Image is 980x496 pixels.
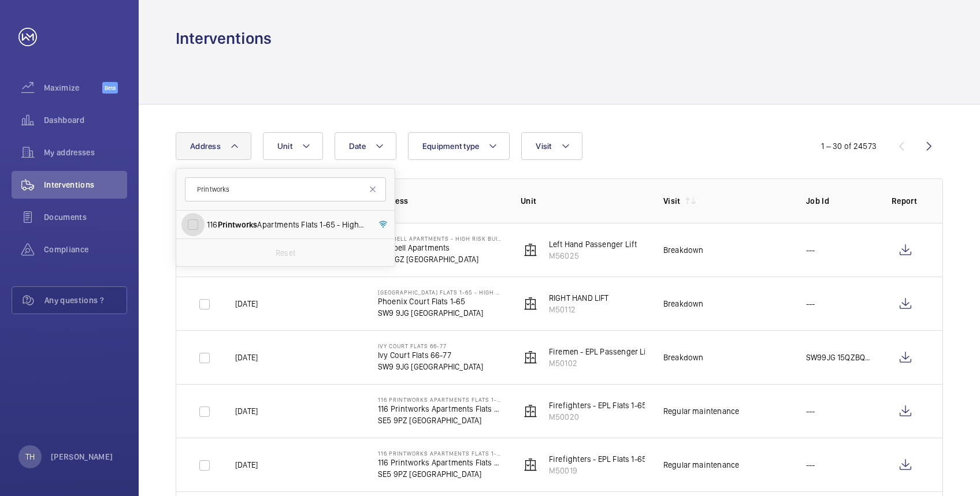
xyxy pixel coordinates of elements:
[806,352,873,363] p: SW99JG 15QZBQ1/VC
[44,244,127,255] span: Compliance
[378,396,502,403] p: 116 Printworks Apartments Flats 1-65 - High Risk Building
[378,457,502,468] p: 116 Printworks Apartments Flats 1-65
[524,297,537,311] img: elevator.svg
[549,411,665,423] p: M50020
[378,307,502,319] p: SW9 9JG [GEOGRAPHIC_DATA]
[235,405,258,417] p: [DATE]
[51,451,113,463] p: [PERSON_NAME]
[549,292,609,304] p: RIGHT HAND LIFT
[549,357,693,369] p: M50102
[549,465,663,476] p: M50019
[378,468,502,480] p: SE5 9PZ [GEOGRAPHIC_DATA]
[806,405,815,417] p: ---
[806,459,815,471] p: ---
[663,298,704,309] div: Breakdown
[378,289,502,296] p: [GEOGRAPHIC_DATA] Flats 1-65 - High Risk Building
[806,298,815,309] p: ---
[235,298,258,309] p: [DATE]
[102,82,118,94] span: Beta
[44,179,127,191] span: Interventions
[378,361,484,372] p: SW9 9JG [GEOGRAPHIC_DATA]
[378,450,502,457] p: 116 Printworks Apartments Flats 1-65 - High Risk Building
[263,132,323,160] button: Unit
[549,238,637,250] p: Left Hand Passenger Lift
[218,220,258,229] span: Printworks
[806,195,873,207] p: Job Id
[44,82,102,94] span: Maximize
[235,352,258,363] p: [DATE]
[549,250,637,262] p: M56025
[207,219,366,230] span: 116 Apartments Flats 1-65 - High Risk Building - 116 [STREET_ADDRESS]
[378,242,502,253] p: Bluebell Apartments
[524,404,537,418] img: elevator.svg
[44,211,127,223] span: Documents
[335,132,396,160] button: Date
[663,244,704,256] div: Breakdown
[277,141,292,151] span: Unit
[349,141,366,151] span: Date
[378,415,502,426] p: SE5 9PZ [GEOGRAPHIC_DATA]
[276,247,295,259] p: Reset
[549,346,693,357] p: Firemen - EPL Passenger Lift Flats 66-77
[663,352,704,363] div: Breakdown
[185,177,386,202] input: Search by address
[44,294,127,306] span: Any questions ?
[806,244,815,256] p: ---
[190,141,221,151] span: Address
[378,296,502,307] p: Phoenix Court Flats 1-65
[521,195,645,207] p: Unit
[378,349,484,361] p: Ivy Court Flats 66-77
[378,342,484,349] p: Ivy Court Flats 66-77
[663,195,681,207] p: Visit
[892,195,919,207] p: Report
[44,147,127,158] span: My addresses
[524,458,537,472] img: elevator.svg
[821,140,877,152] div: 1 – 30 of 24573
[549,304,609,315] p: M50112
[524,350,537,364] img: elevator.svg
[378,403,502,415] p: 116 Printworks Apartments Flats 1-65
[378,195,502,207] p: Address
[663,405,739,417] div: Regular maintenance
[235,459,258,471] p: [DATE]
[25,451,35,463] p: TH
[44,114,127,126] span: Dashboard
[176,132,251,160] button: Address
[663,459,739,471] div: Regular maintenance
[408,132,510,160] button: Equipment type
[524,243,537,257] img: elevator.svg
[549,453,663,465] p: Firefighters - EPL Flats 1-65 No 1
[176,28,272,49] h1: Interventions
[521,132,582,160] button: Visit
[378,235,502,242] p: Bluebell Apartments - High Risk Building
[378,253,502,265] p: N4 2GZ [GEOGRAPHIC_DATA]
[422,141,480,151] span: Equipment type
[549,400,665,411] p: Firefighters - EPL Flats 1-65 No 2
[536,141,551,151] span: Visit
